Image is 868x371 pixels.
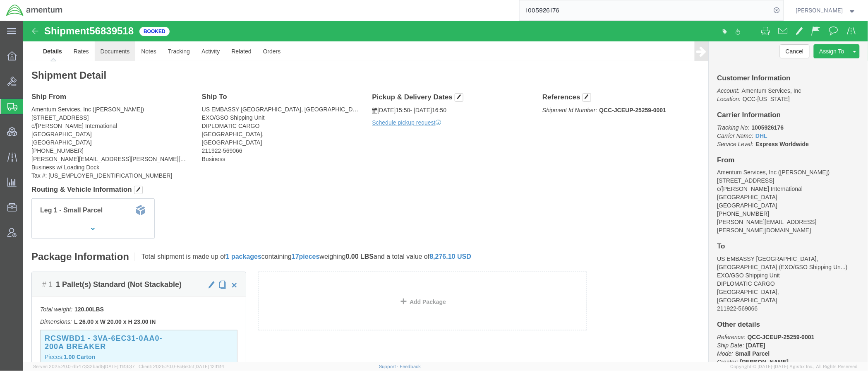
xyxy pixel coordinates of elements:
[139,364,224,369] span: Client: 2025.20.0-8c6e0cf
[796,5,857,15] button: [PERSON_NAME]
[400,364,421,369] a: Feedback
[6,4,63,17] img: logo
[520,0,771,20] input: Search for shipment number, reference number
[23,21,868,362] iframe: FS Legacy Container
[104,364,135,369] span: [DATE] 11:13:37
[796,6,843,15] span: Jason Champagne
[194,364,224,369] span: [DATE] 12:11:14
[379,364,400,369] a: Support
[33,364,135,369] span: Server: 2025.20.0-db47332bad5
[731,363,858,370] span: Copyright © [DATE]-[DATE] Agistix Inc., All Rights Reserved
